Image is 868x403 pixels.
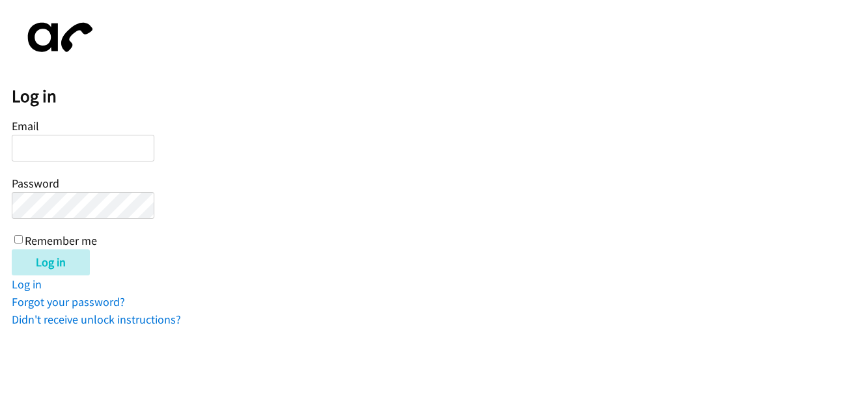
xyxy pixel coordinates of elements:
[12,249,90,275] input: Log in
[12,294,125,309] a: Forgot your password?
[12,312,181,327] a: Didn't receive unlock instructions?
[25,233,97,248] label: Remember me
[12,118,39,133] label: Email
[12,85,868,107] h2: Log in
[12,176,59,191] label: Password
[12,12,103,63] img: aphone-8a226864a2ddd6a5e75d1ebefc011f4aa8f32683c2d82f3fb0802fe031f96514.svg
[12,277,42,292] a: Log in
